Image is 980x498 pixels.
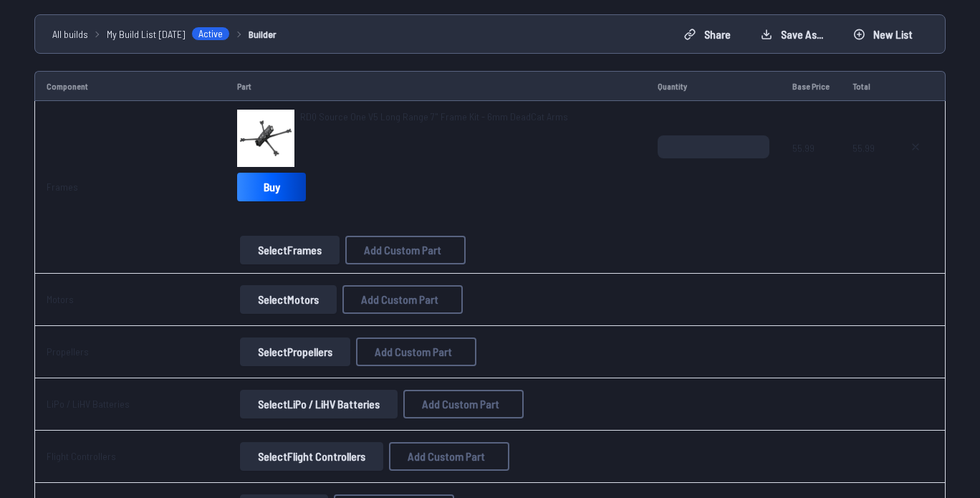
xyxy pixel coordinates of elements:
button: Add Custom Part [342,285,463,314]
button: SelectFrames [240,236,340,264]
td: Component [34,71,226,101]
span: Add Custom Part [408,451,485,462]
a: Frames [47,181,78,193]
a: RDQ Source One V5 Long Range 7" Frame Kit - 6mm DeadCat Arms [300,110,568,124]
td: Base Price [781,71,841,101]
a: SelectFrames [237,236,342,264]
span: Add Custom Part [422,398,499,410]
a: Propellers [47,345,89,358]
span: Add Custom Part [375,346,452,358]
td: Total [841,71,886,101]
button: SelectPropellers [240,337,350,366]
button: Add Custom Part [389,442,509,471]
a: Buy [237,173,306,201]
img: image [237,110,294,167]
button: Add Custom Part [356,337,476,366]
button: Share [672,23,743,46]
button: SelectMotors [240,285,337,314]
a: SelectPropellers [237,337,353,366]
a: Builder [249,27,277,42]
span: 55.99 [852,135,875,204]
button: SelectLiPo / LiHV Batteries [240,390,398,418]
button: Add Custom Part [403,390,524,418]
button: New List [841,23,925,46]
button: Save as... [749,23,835,46]
button: Add Custom Part [345,236,466,264]
span: RDQ Source One V5 Long Range 7" Frame Kit - 6mm DeadCat Arms [300,110,568,123]
td: Quantity [646,71,781,101]
span: Add Custom Part [364,244,441,256]
td: Part [226,71,646,101]
a: My Build List [DATE]Active [107,27,230,42]
span: 55.99 [792,135,830,204]
a: Motors [47,293,74,305]
a: SelectMotors [237,285,340,314]
a: Flight Controllers [47,450,116,462]
span: Add Custom Part [361,294,438,305]
a: SelectLiPo / LiHV Batteries [237,390,400,418]
span: My Build List [DATE] [107,27,186,42]
a: SelectFlight Controllers [237,442,386,471]
a: LiPo / LiHV Batteries [47,398,130,410]
span: Active [191,27,230,41]
a: All builds [52,27,88,42]
button: SelectFlight Controllers [240,442,383,471]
